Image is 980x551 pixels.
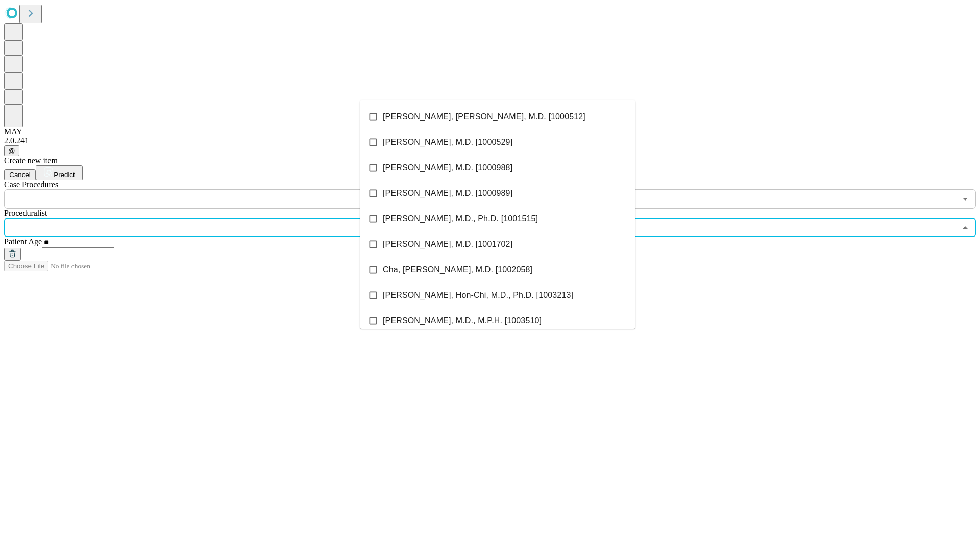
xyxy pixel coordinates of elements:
[8,147,15,155] span: @
[4,237,42,246] span: Patient Age
[383,187,512,199] span: [PERSON_NAME], M.D. [1000989]
[4,136,976,145] div: 2.0.241
[383,238,512,251] span: [PERSON_NAME], M.D. [1001702]
[4,156,58,165] span: Create new item
[4,127,976,136] div: MAY
[383,111,585,123] span: [PERSON_NAME], [PERSON_NAME], M.D. [1000512]
[958,192,972,206] button: Open
[4,145,19,156] button: @
[4,169,36,180] button: Cancel
[4,180,58,189] span: Scheduled Procedure
[54,171,75,179] span: Predict
[383,289,573,302] span: [PERSON_NAME], Hon-Chi, M.D., Ph.D. [1003213]
[383,136,512,148] span: [PERSON_NAME], M.D. [1000529]
[9,171,31,179] span: Cancel
[4,209,47,217] span: Proceduralist
[383,315,542,327] span: [PERSON_NAME], M.D., M.P.H. [1003510]
[383,213,538,225] span: [PERSON_NAME], M.D., Ph.D. [1001515]
[383,264,532,276] span: Cha, [PERSON_NAME], M.D. [1002058]
[383,162,512,174] span: [PERSON_NAME], M.D. [1000988]
[36,165,83,180] button: Predict
[958,220,972,235] button: Close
